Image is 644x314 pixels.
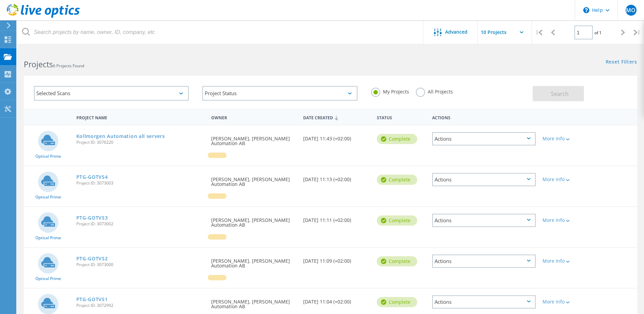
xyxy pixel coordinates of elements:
div: Actions [432,214,536,227]
button: Search [533,86,584,101]
div: Project Name [73,111,208,123]
div: More Info [542,136,585,141]
b: Projects [24,59,53,70]
a: PTG-GOTVS4 [76,175,108,179]
div: Complete [377,175,417,185]
div: [PERSON_NAME], [PERSON_NAME] Automation AB [208,166,300,193]
div: [DATE] 11:11 (+02:00) [300,207,373,229]
span: Advanced [445,30,467,34]
div: | [630,20,644,45]
div: Project Status [202,86,357,101]
span: Project ID: 3072992 [76,303,205,308]
a: Kollmorgen Automation all servers [76,134,165,139]
div: Actions [432,173,536,186]
span: Project ID: 3076220 [76,140,205,144]
div: Date Created [300,111,373,124]
div: Actions [432,255,536,268]
a: Live Optics Dashboard [7,14,80,19]
div: [DATE] 11:43 (+02:00) [300,125,373,148]
div: Owner [208,111,300,123]
div: More Info [542,218,585,223]
a: Reset Filters [606,59,637,65]
div: [PERSON_NAME], [PERSON_NAME] Automation AB [208,125,300,153]
label: All Projects [416,88,453,94]
div: [PERSON_NAME], [PERSON_NAME] Automation AB [208,248,300,275]
span: Optical Prime [35,236,61,240]
div: Actions [429,111,539,123]
div: Selected Scans [34,86,189,101]
div: [DATE] 11:09 (+02:00) [300,248,373,270]
div: Actions [432,132,536,145]
span: MO [626,7,636,13]
div: More Info [542,177,585,182]
div: Complete [377,134,417,144]
div: More Info [542,299,585,304]
div: [DATE] 11:13 (+02:00) [300,166,373,189]
span: Optical Prime [35,154,61,158]
a: PTG-GOTVS3 [76,215,108,220]
div: Complete [377,256,417,266]
div: [PERSON_NAME], [PERSON_NAME] Automation AB [208,207,300,234]
span: Optical Prime [35,277,61,281]
label: My Projects [371,88,409,94]
div: [DATE] 11:04 (+02:00) [300,289,373,311]
span: Search [551,90,569,98]
span: of 1 [594,30,602,36]
a: PTG-GOTVS2 [76,256,108,261]
span: Optical Prime [35,195,61,199]
div: Actions [432,295,536,309]
div: Complete [377,215,417,226]
svg: \n [583,7,589,13]
span: 6 Projects Found [53,63,84,69]
span: Project ID: 3073000 [76,263,205,267]
div: More Info [542,259,585,263]
div: Complete [377,297,417,307]
a: PTG-GOTVS1 [76,297,108,302]
div: | [532,20,546,45]
div: Status [373,111,429,123]
input: Search projects by name, owner, ID, company, etc [17,20,424,44]
span: Project ID: 3073002 [76,222,205,226]
span: Project ID: 3073003 [76,181,205,185]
